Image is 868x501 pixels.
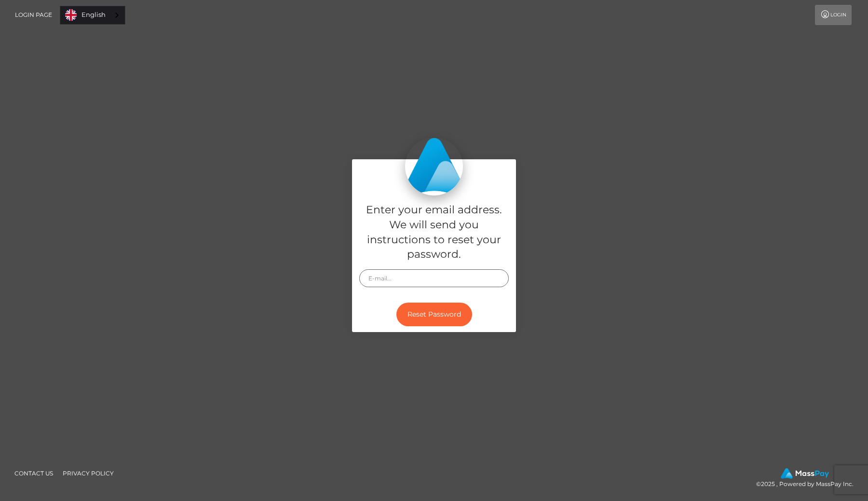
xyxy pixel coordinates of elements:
[60,6,125,25] div: Language
[15,5,52,25] a: Login Page
[359,203,509,262] h5: Enter your email address. We will send you instructions to reset your password.
[756,468,861,489] div: © 2025 , Powered by MassPay Inc.
[405,138,463,195] img: MassPay Login
[396,303,472,326] button: Reset Password
[359,269,509,287] input: E-mail...
[60,6,125,24] a: English
[60,6,125,25] aside: Language selected: English
[815,5,852,25] a: Login
[11,466,57,481] a: Contact Us
[59,466,118,481] a: Privacy Policy
[781,468,829,479] img: MassPay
